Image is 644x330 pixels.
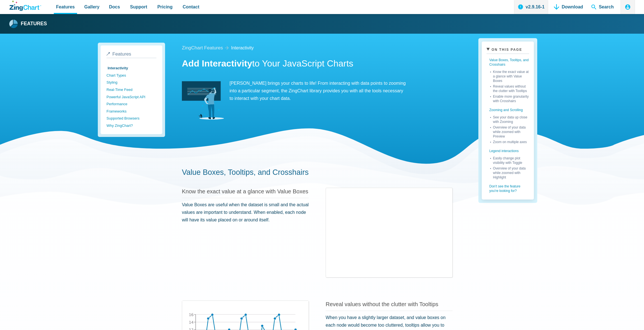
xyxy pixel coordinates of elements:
a: Performance [106,100,156,108]
a: Features [10,20,47,28]
span: Gallery [84,3,99,11]
a: Powerful JavaScript API [106,93,156,101]
p: [PERSON_NAME] brings your charts to life! From interacting with data points to zooming into a par... [182,79,406,102]
a: ZingChart Features [182,44,223,52]
a: ZingChart Logo. Click to return to the homepage [10,1,41,11]
a: Chart Types [106,72,156,79]
a: Overview of your data while zoomed with Highlight [490,165,529,180]
a: Real-Time Feed [106,86,156,93]
a: Don't see the feature you're looking for? [487,180,529,195]
a: Value Boxes, Tooltips, and Crosshairs [487,56,529,68]
a: Know the exact value at a glance with Value Boxes [182,188,308,194]
a: Supported Browsers [106,115,156,122]
summary: On This Page [487,46,529,54]
a: Know the exact value at a glance with Value Boxes [490,68,529,83]
img: Interactivity Image [182,79,224,122]
h1: to Your JavaScript Charts [182,58,453,70]
a: Overview of your data while zoomed with Preview [490,124,529,139]
span: Features [56,3,75,11]
a: See your data up close with Zooming [490,114,529,124]
a: Zooming and Scrolling [487,103,529,114]
a: Why ZingChart? [106,122,156,129]
a: Enable more granularity with Crosshairs [490,93,529,103]
span: Support [130,3,147,11]
a: Styling [106,79,156,86]
p: Value Boxes are useful when the dataset is small and the actual values are important to understan... [182,201,309,224]
a: Reveal values without the clutter with Tooltips [490,83,529,93]
span: Features [112,51,131,57]
span: Docs [109,3,120,11]
a: Easily change plot visibility with Toggle [490,155,529,165]
a: Legend interactions [487,144,529,155]
a: Features [106,51,156,58]
strong: Features [21,21,47,26]
a: Frameworks [106,108,156,115]
span: Contact [183,3,200,11]
a: Interactivity [106,65,156,72]
strong: Add Interactivity [182,58,252,68]
a: interactivity [231,44,254,52]
a: Zoom on multiple axes [490,139,529,144]
a: Reveal values without the clutter with Tooltips [326,301,438,307]
a: Value Boxes, Tooltips, and Crosshairs [182,168,309,177]
span: Pricing [157,3,172,11]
